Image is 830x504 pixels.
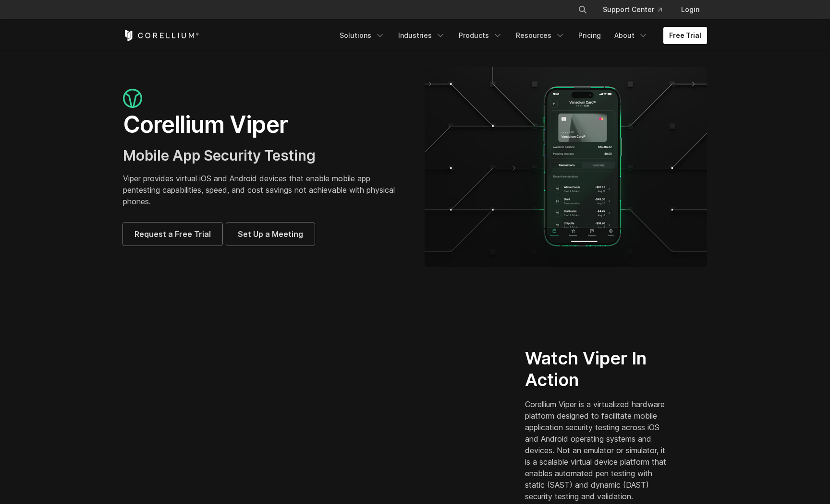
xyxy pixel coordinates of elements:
a: Support Center [595,1,670,18]
h1: Corellium Viper [123,110,405,139]
a: Login [673,1,707,18]
a: Industries [392,27,451,44]
span: Mobile App Security Testing [123,147,316,164]
a: Pricing [573,27,607,44]
img: viper_icon_large [123,89,142,108]
a: Corellium Home [123,30,199,41]
a: Set Up a Meeting [226,223,315,246]
img: viper_hero [425,67,707,267]
h2: Watch Viper In Action [525,348,671,391]
a: Free Trial [663,27,707,44]
a: Resources [510,27,571,44]
a: Solutions [334,27,391,44]
span: Request a Free Trial [134,228,211,240]
a: Products [453,27,508,44]
a: Request a Free Trial [123,223,222,246]
p: Corellium Viper is a virtualized hardware platform designed to facilitate mobile application secu... [525,399,671,502]
span: Set Up a Meeting [238,228,303,240]
div: Navigation Menu [566,1,707,18]
p: Viper provides virtual iOS and Android devices that enable mobile app pentesting capabilities, sp... [123,173,405,207]
a: About [609,27,654,44]
div: Navigation Menu [334,27,707,44]
button: Search [574,1,591,18]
